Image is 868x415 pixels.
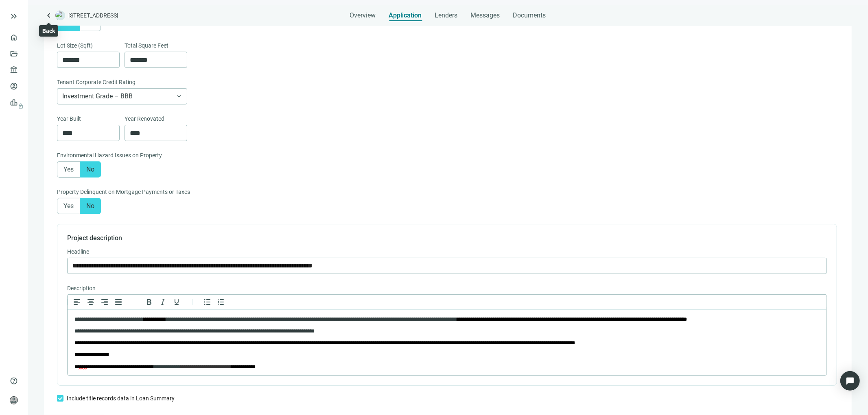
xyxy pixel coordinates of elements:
button: Underline [170,297,184,307]
span: Year Built [57,114,81,123]
label: Include title records data in Loan Summary [67,394,180,403]
span: Lenders [435,11,458,20]
body: Rich Text Area. Press ALT-0 for help. [7,7,752,317]
span: Application [389,11,422,20]
button: keyboard_double_arrow_right [9,11,19,21]
span: No [86,202,94,210]
span: Headline [67,247,89,256]
span: Environmental Hazard Issues on Property [57,151,162,160]
span: person [10,396,18,404]
span: Documents [513,11,546,20]
div: Open Intercom Messenger [840,371,860,391]
h4: Project description [67,234,827,242]
button: Bullet list [200,297,214,307]
a: keyboard_arrow_left [44,11,54,20]
span: Lot Size (Sqft) [57,41,93,50]
span: Yes [63,165,74,173]
iframe: Rich Text Area [68,310,826,375]
div: Back [42,27,55,35]
span: Yes [63,202,74,210]
span: Year Renovated [125,114,164,123]
span: Overview [350,11,376,20]
button: Bold [142,297,156,307]
button: Justify [112,297,125,307]
span: Description [67,284,96,293]
span: Messages [471,11,500,19]
span: help [10,377,18,385]
button: Align center [84,297,98,307]
button: Numbered list [214,297,228,307]
span: Investment Grade – BBB [62,89,182,104]
button: Align left [70,297,84,307]
span: Total Square Feet [125,41,168,50]
button: Italic [156,297,170,307]
span: [STREET_ADDRESS] [68,11,118,20]
span: Tenant Corporate Credit Rating [57,78,136,87]
span: No [86,165,94,173]
img: deal-logo [55,11,65,20]
button: Align right [98,297,112,307]
span: Property Delinquent on Mortgage Payments or Taxes [57,187,190,196]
